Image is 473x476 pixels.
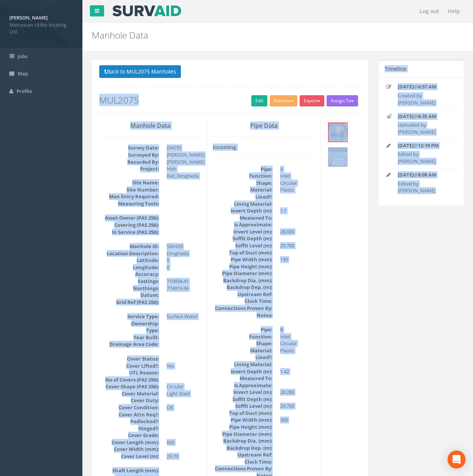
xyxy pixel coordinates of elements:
dd: OK [167,404,201,411]
dt: Cover Length (mm): [99,439,159,446]
dt: Backdrop Dia. (mm): [213,437,273,445]
dt: Backdrop Dia. (mm): [213,277,273,284]
dd: Circular [280,340,315,347]
dt: Soffit Level (m): [213,403,273,410]
a: [PERSON_NAME] Metroscan Utility locating Ltd. [9,12,73,35]
dd: [PERSON_NAME] [167,159,201,166]
dd: Circular [167,383,201,390]
dt: Northings: [99,285,159,292]
dt: Backdrop Dep. (m): [213,284,273,291]
strong: [DATE] [398,113,413,120]
dd: 300 [280,416,315,424]
dt: Is Approximate: [213,221,273,228]
dt: Cover Material: [99,390,159,397]
dd: 0 [167,257,201,264]
dt: Eastings: [99,278,159,285]
dt: Top of Duct (mm): [213,249,273,256]
dt: Material: [213,186,273,193]
dt: Cover Condition: [99,404,159,411]
dt: Cover Duty: [99,397,159,404]
dd: B [280,326,315,333]
dt: Soffit Level (m): [213,242,273,249]
dd: 29.700 [280,242,315,249]
dt: Pipe: [213,326,273,333]
span: Jobs [18,53,27,60]
dt: Top of Duct (mm): [213,410,273,417]
dt: Pipe Width (mm): [213,256,273,263]
p: @ [398,142,454,149]
dt: UTL Reason: [99,369,159,376]
h2: Manhole Data [92,30,400,40]
dt: Connections Proven By: [213,305,273,312]
dt: Ownership: [99,320,159,327]
dt: Soffit Depth (m): [213,396,273,403]
dd: 29.700 [280,403,315,410]
dd: Plastic [280,186,315,193]
dt: Manhole ID: [99,243,159,250]
dt: Is Approximate: [213,382,273,389]
p: Uploaded by [PERSON_NAME] [398,121,454,135]
dt: Cover Shape (PAS 256): [99,383,159,390]
h2: MUL2075 [99,95,360,105]
dt: Site Name: [99,179,159,186]
dt: Grid Ref (PAS 256): [99,299,159,306]
dd: 29.70 [167,453,201,460]
dt: Pipe Width (mm): [213,416,273,424]
dt: Pipe Diameter (mm): [213,431,273,438]
dt: Pipe: [213,166,273,173]
strong: [DATE] [398,83,413,90]
dd: 600 [167,439,201,446]
dt: Covering (PAS 256): [99,222,159,229]
dd: Irish Rail_Drogheda [167,165,201,179]
dd: Light Steel [167,390,201,397]
dt: Invert Depth (m): [213,368,273,375]
dt: Connections Proven By: [213,465,273,472]
p: Edited by [PERSON_NAME] [398,151,454,165]
dd: [PERSON_NAME] [167,151,201,159]
dd: Circular [280,180,315,187]
dd: 1.1 [280,207,315,214]
dt: Clock Time: [213,298,273,305]
img: 3b89fea3-4b25-180d-081b-0e735f09446c_feb6daf4-792f-d84b-adf6-e9c0a7304467_thumb.jpg [328,148,347,166]
dt: Upstream Ref: [213,291,273,298]
button: Export [300,95,324,106]
dt: Pipe Height (mm): [213,424,273,431]
dt: Recorded By: [99,159,159,166]
strong: 12:10 PM [418,142,439,149]
dd: 710054.41 [167,278,201,285]
dd: 150 [280,256,315,263]
dd: A [280,166,315,173]
dt: Lined?: [213,193,273,201]
dt: Asset Owner (PAS 256): [99,214,159,222]
dd: Inlet [280,333,315,340]
dt: Survey Date: [99,144,159,151]
a: Edit [251,95,267,106]
h5: Timeline [385,66,406,72]
dt: Site Number: [99,186,159,193]
dt: Invert Level (m): [213,389,273,396]
p: @ [398,83,454,90]
dt: Project: [99,165,159,172]
dt: Location Description: [99,250,159,257]
dt: Cover Attn Req?: [99,411,159,418]
dd: Drogheda [167,250,201,257]
img: 3b89fea3-4b25-180d-081b-0e735f09446c_a5233799-d7b1-556b-99fb-194a5fc2dc3a_thumb.jpg [328,123,347,142]
dt: Datum: [99,292,159,299]
dt: Longitude: [99,264,159,271]
h3: Pipe Data [213,123,315,129]
div: Open Intercom Messenger [448,451,466,469]
strong: [DATE] [398,171,413,178]
dt: Hinged?: [99,425,159,432]
button: Back to MUL2075 Manholes [99,65,181,78]
span: Map [18,70,28,77]
h4: Incoming [213,144,315,150]
dt: Pipe Height (mm): [213,263,273,270]
dd: [DATE] [167,144,201,151]
dd: SMH05 [167,243,201,250]
dt: Soffit Depth (m): [213,235,273,242]
dt: Invert Depth (m): [213,207,273,214]
dt: Shape: [213,340,273,347]
dt: Year Built: [99,334,159,341]
dd: 774916.96 [167,285,201,292]
strong: 8:08 AM [418,171,436,178]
